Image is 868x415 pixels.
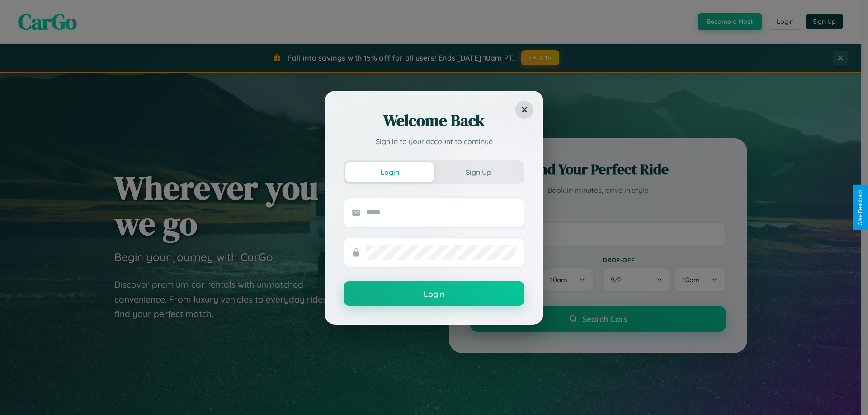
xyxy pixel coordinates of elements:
[344,136,524,147] p: Sign in to your account to continue
[434,162,523,182] button: Sign Up
[344,281,524,306] button: Login
[345,162,434,182] button: Login
[344,110,524,131] h2: Welcome Back
[857,189,863,226] div: Give Feedback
